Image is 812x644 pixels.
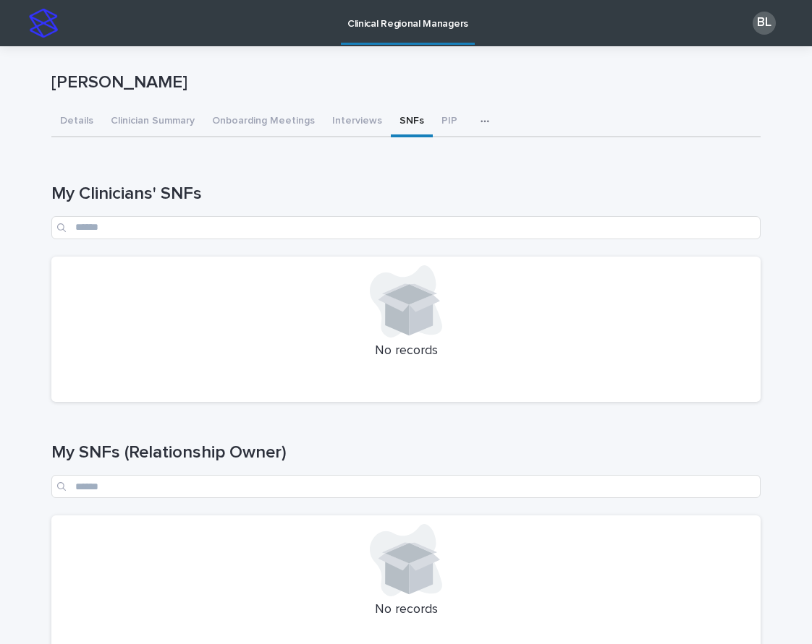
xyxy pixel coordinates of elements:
[51,442,761,463] h1: My SNFs (Relationship Owner)
[391,107,433,137] button: SNFs
[51,184,761,205] h1: My Clinicians' SNFs
[29,9,58,38] img: stacker-logo-s-only.png
[203,107,323,137] button: Onboarding Meetings
[60,602,752,618] p: No records
[51,72,755,93] p: [PERSON_NAME]
[51,107,102,137] button: Details
[102,107,203,137] button: Clinician Summary
[51,475,761,498] input: Search
[51,216,761,239] input: Search
[60,343,752,359] p: No records
[433,107,466,137] button: PIP
[753,12,776,35] div: BL
[323,107,391,137] button: Interviews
